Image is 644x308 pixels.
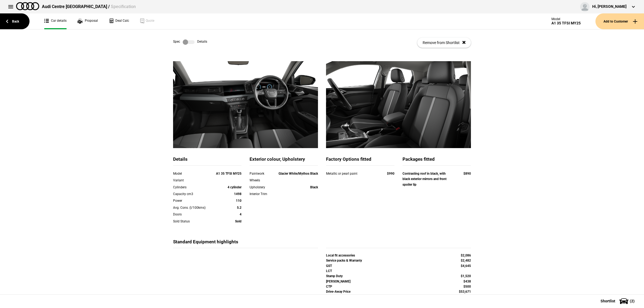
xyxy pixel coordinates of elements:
[109,13,129,29] a: Deal Calc
[250,171,277,176] div: Paintwork
[326,285,332,288] strong: CTP
[173,212,214,217] div: Doors
[326,254,355,257] strong: Local fit accessories
[326,274,343,278] strong: Stamp Duty
[461,274,471,278] strong: $1,520
[77,13,98,29] a: Proposal
[173,171,214,176] div: Model
[387,172,394,175] strong: $990
[551,21,581,25] div: A1 35 TFSI MY25
[461,254,471,257] strong: $2,086
[250,185,277,190] div: Upholstery
[234,192,241,196] strong: 1498
[595,13,644,29] button: Add to Customer
[463,280,471,283] strong: $438
[250,191,277,197] div: Interior Trim
[326,280,350,283] strong: [PERSON_NAME]
[111,4,136,9] span: Specification
[630,299,635,303] span: ( 2 )
[173,198,214,203] div: Power
[237,206,241,210] strong: 5.2
[326,290,350,294] strong: Drive-Away Price
[236,199,241,203] strong: 110
[173,239,318,248] div: Standard Equipment highlights
[463,285,471,288] strong: $500
[173,191,214,197] div: Capacity cm3
[228,185,241,189] strong: 4 cylinder
[326,171,374,176] div: Metallic or pearl paint
[592,294,644,308] button: Shortlist(2)
[326,269,332,273] strong: LCT
[173,178,214,183] div: Variant
[402,172,447,186] strong: Contrasting roof in black, with black exterior mirrors and front spoiler lip
[551,17,581,21] div: Model
[310,185,318,189] strong: Black
[601,299,615,303] span: Shortlist
[279,172,318,175] strong: Glacier White/Mythos Black
[417,38,471,48] button: Remove from Shortlist
[326,264,332,268] strong: GST
[173,205,214,210] div: Avg. Cons. (l/100kms)
[235,219,241,223] strong: Sold
[326,156,394,166] div: Factory Options fitted
[461,264,471,268] strong: $4,645
[216,172,241,175] strong: A1 35 TFSI MY25
[240,212,241,216] strong: 4
[250,156,318,166] div: Exterior colour, Upholstery
[42,4,136,10] div: Audi Centre [GEOGRAPHIC_DATA] /
[326,259,362,262] strong: Service packs & Warranty
[44,13,67,29] a: Car details
[173,185,214,190] div: Cylinders
[16,2,39,10] img: audi.png
[173,39,207,45] div: Spec Details
[173,219,214,224] div: Sold Status
[461,259,471,262] strong: $2,482
[250,178,277,183] div: Wheels
[173,156,241,166] div: Details
[459,290,471,294] strong: $53,671
[592,4,627,9] div: Hi, [PERSON_NAME]
[402,156,471,166] div: Packages fitted
[463,172,471,175] strong: $890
